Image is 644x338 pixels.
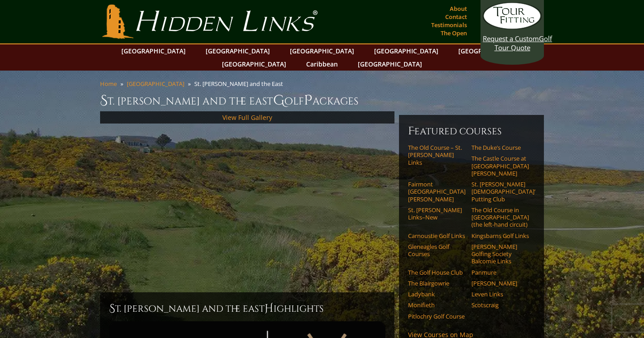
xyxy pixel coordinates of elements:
[194,80,287,88] li: St. [PERSON_NAME] and the East
[471,155,529,177] a: The Castle Course at [GEOGRAPHIC_DATA][PERSON_NAME]
[471,269,529,276] a: Panmure
[454,44,527,57] a: [GEOGRAPHIC_DATA]
[408,269,466,276] a: The Golf House Club
[302,57,342,71] a: Caribbean
[408,290,466,298] a: Ladybank
[109,301,385,316] h2: St. [PERSON_NAME] and the East ighlights
[443,10,469,23] a: Contact
[217,57,291,71] a: [GEOGRAPHIC_DATA]
[285,44,359,57] a: [GEOGRAPHIC_DATA]
[408,206,466,221] a: St. [PERSON_NAME] Links–New
[429,19,469,31] a: Testimonials
[471,232,529,239] a: Kingsbarns Golf Links
[483,34,539,43] span: Request a Custom
[100,91,544,109] h1: St. [PERSON_NAME] and the East olf ackages
[408,144,466,166] a: The Old Course – St. [PERSON_NAME] Links
[201,44,274,57] a: [GEOGRAPHIC_DATA]
[471,280,529,287] a: [PERSON_NAME]
[408,301,466,309] a: Monifieth
[471,181,529,203] a: St. [PERSON_NAME] [DEMOGRAPHIC_DATA]’ Putting Club
[471,243,529,265] a: [PERSON_NAME] Golfing Society Balcomie Links
[100,80,117,88] a: Home
[408,181,466,203] a: Fairmont [GEOGRAPHIC_DATA][PERSON_NAME]
[353,57,427,71] a: [GEOGRAPHIC_DATA]
[408,280,466,287] a: The Blairgowrie
[438,27,469,39] a: The Open
[408,232,466,239] a: Carnoustie Golf Links
[370,44,443,57] a: [GEOGRAPHIC_DATA]
[471,144,529,151] a: The Duke’s Course
[264,301,274,316] span: H
[273,91,284,109] span: G
[408,243,466,258] a: Gleneagles Golf Courses
[222,113,272,122] a: View Full Gallery
[483,2,542,52] a: Request a CustomGolf Tour Quote
[447,2,469,15] a: About
[117,44,190,57] a: [GEOGRAPHIC_DATA]
[408,124,535,138] h6: Featured Courses
[304,91,312,109] span: P
[471,290,529,298] a: Leven Links
[471,206,529,229] a: The Old Course in [GEOGRAPHIC_DATA] (the left-hand circuit)
[471,301,529,309] a: Scotscraig
[408,313,466,320] a: Pitlochry Golf Course
[127,80,184,88] a: [GEOGRAPHIC_DATA]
